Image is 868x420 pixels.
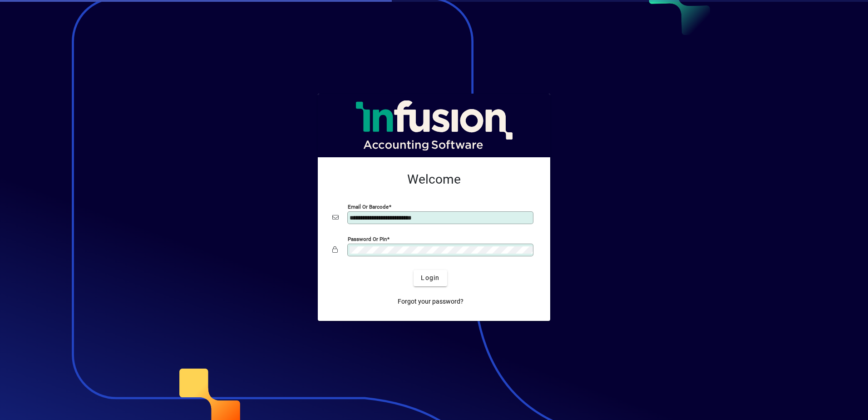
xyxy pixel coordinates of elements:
[421,273,439,283] span: Login
[394,294,467,310] a: Forgot your password?
[348,235,387,242] mat-label: Password or Pin
[348,203,389,210] mat-label: Email or Barcode
[332,172,536,187] h2: Welcome
[414,270,447,286] button: Login
[398,297,464,306] span: Forgot your password?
